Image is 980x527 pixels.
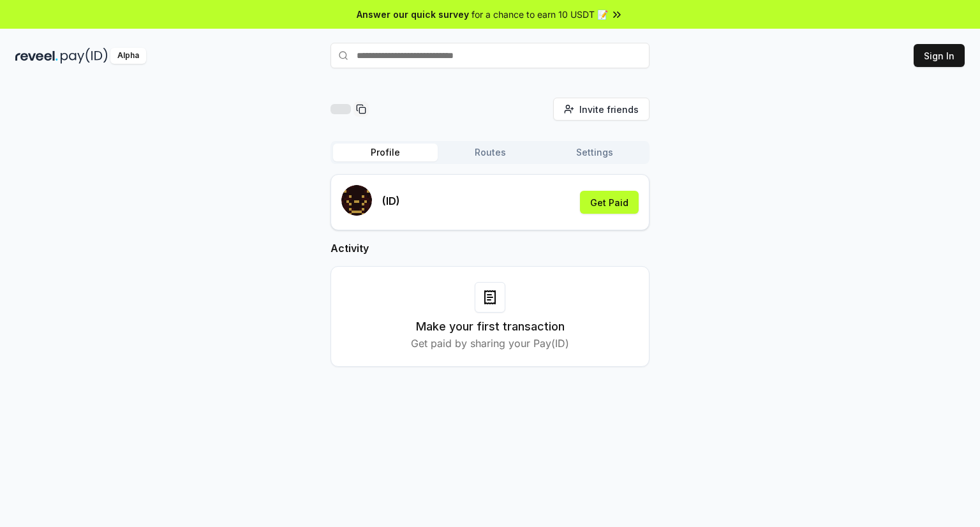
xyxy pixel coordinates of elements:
button: Get Paid [580,191,639,214]
button: Routes [438,144,542,161]
span: Answer our quick survey [357,8,469,21]
button: Settings [542,144,647,161]
button: Sign In [914,44,965,67]
img: reveel_dark [15,48,58,64]
div: Alpha [110,48,146,64]
p: Get paid by sharing your Pay(ID) [411,336,569,351]
button: Profile [333,144,438,161]
h3: Make your first transaction [416,318,565,336]
img: pay_id [61,48,108,64]
h2: Activity [330,241,650,256]
span: for a chance to earn 10 USDT 📝 [471,8,608,21]
button: Invite friends [553,98,650,121]
span: Invite friends [579,103,639,116]
p: (ID) [382,193,400,209]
